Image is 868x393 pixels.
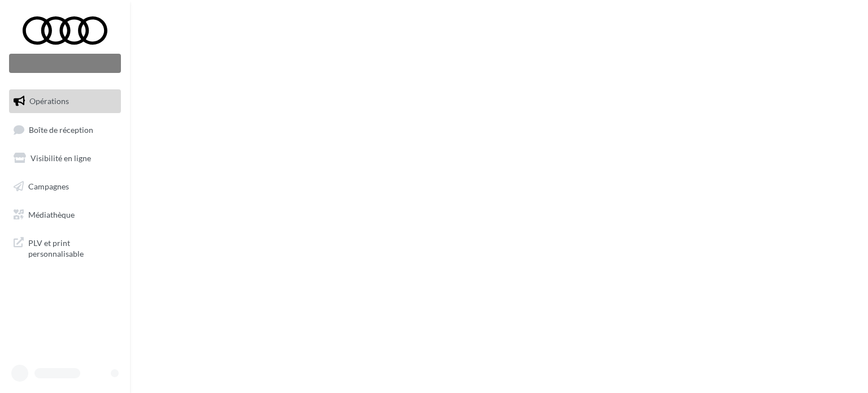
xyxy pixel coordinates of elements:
[28,209,75,219] span: Médiathèque
[29,124,93,134] span: Boîte de réception
[28,235,116,260] span: PLV et print personnalisable
[7,175,123,198] a: Campagnes
[7,89,123,113] a: Opérations
[7,146,123,170] a: Visibilité en ligne
[7,231,123,264] a: PLV et print personnalisable
[9,54,121,73] div: Nouvelle campagne
[28,182,69,191] span: Campagnes
[31,153,91,163] span: Visibilité en ligne
[7,203,123,227] a: Médiathèque
[29,96,69,106] span: Opérations
[7,118,123,142] a: Boîte de réception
